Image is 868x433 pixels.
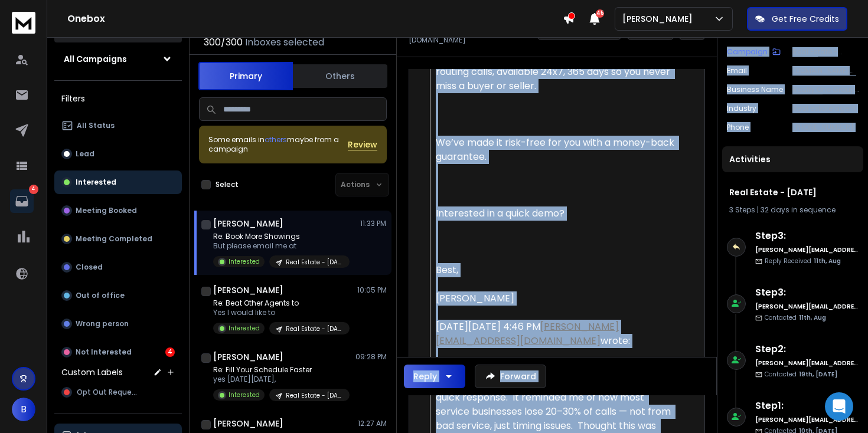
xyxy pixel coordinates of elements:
h6: [PERSON_NAME][EMAIL_ADDRESS][DOMAIN_NAME] [755,359,859,368]
p: Business Name [727,85,783,94]
p: [PHONE_NUMBER] [792,123,859,132]
h6: [PERSON_NAME][EMAIL_ADDRESS][DOMAIN_NAME] [755,245,859,254]
p: Interested [229,257,260,266]
span: 32 days in sequence [761,205,836,215]
h1: [PERSON_NAME] [213,218,283,229]
span: 11th, Aug [799,313,826,322]
img: logo [12,12,35,34]
button: Lead [54,142,182,166]
button: Interested [54,170,182,194]
h6: Step 3 : [755,286,859,300]
span: 11th, Aug [814,257,841,265]
h6: Step 2 : [755,342,859,356]
p: Meeting Completed [76,234,152,244]
p: Closed [76,263,103,272]
p: Interested [229,391,260,399]
p: [DOMAIN_NAME][EMAIL_ADDRESS][DOMAIN_NAME] [792,66,859,76]
p: Contacted [765,313,826,322]
p: All Status [77,121,115,130]
p: Real Estate - [DATE] [792,47,859,57]
p: 11:33 PM [360,219,387,228]
p: Interested [76,178,116,187]
p: Real estate agent [792,104,859,113]
span: 300 / 300 [204,35,243,50]
p: Campaign [727,47,768,57]
p: Meeting Booked [76,206,137,215]
p: But please email me at [213,241,350,251]
button: Meeting Booked [54,199,182,222]
p: Real Estate - [DATE] [286,324,342,333]
p: Industry [727,104,756,113]
h1: Onebox [67,12,563,26]
button: Closed [54,255,182,279]
span: 19th, [DATE] [799,370,837,379]
h3: Custom Labels [61,366,123,378]
p: Yes I would like to [213,308,350,317]
p: [PERSON_NAME] [622,13,697,25]
h3: Filters [54,90,182,107]
button: B [12,398,35,421]
span: 45 [596,9,604,18]
span: others [265,135,287,145]
div: Some emails in maybe from a campaign [208,135,348,154]
div: 4 [165,347,175,357]
p: Re: Book More Showings [213,232,350,241]
p: Re: Fill Your Schedule Faster [213,365,350,375]
p: Get Free Credits [772,13,839,25]
h3: Inboxes selected [245,35,324,50]
p: 4 [29,185,38,194]
p: Not Interested [76,347,132,357]
h6: Step 3 : [755,229,859,243]
p: Contacted [765,370,837,379]
h1: [PERSON_NAME] [213,284,283,296]
label: Select [216,180,239,189]
p: Reply Received [765,257,841,265]
p: Email [727,66,747,76]
button: Get Free Credits [747,7,847,31]
p: 09:28 PM [355,352,387,362]
button: Reply [404,365,465,388]
a: [PERSON_NAME][EMAIL_ADDRESS][DOMAIN_NAME] [436,320,619,347]
p: 12:27 AM [358,419,387,428]
button: All Campaigns [54,47,182,71]
p: Realty One Group Pacific- [GEOGRAPHIC_DATA] [792,85,859,94]
p: Lead [76,149,94,159]
p: Real Estate - [DATE] [286,391,342,400]
h6: Step 1 : [755,399,859,413]
a: 4 [10,189,34,213]
p: Out of office [76,291,125,300]
div: Activities [722,146,863,172]
button: Meeting Completed [54,227,182,251]
h6: [PERSON_NAME][EMAIL_ADDRESS][DOMAIN_NAME] [755,415,859,424]
button: Wrong person [54,312,182,336]
span: 3 Steps [729,205,755,215]
p: Real Estate - [DATE] [286,258,342,267]
button: Others [293,63,387,89]
h1: [PERSON_NAME] [213,351,283,363]
p: yes [DATE][DATE], [213,375,350,384]
p: Wrong person [76,319,129,329]
button: Primary [198,62,293,90]
div: | [729,205,856,215]
h6: [PERSON_NAME][EMAIL_ADDRESS][DOMAIN_NAME] [755,302,859,311]
button: Review [348,139,377,150]
button: All Status [54,114,182,137]
div: Open Intercom Messenger [825,392,853,421]
button: Campaign [727,47,781,57]
h1: Real Estate - [DATE] [729,186,856,198]
button: Not Interested4 [54,340,182,364]
p: 10:05 PM [357,286,387,295]
h1: [PERSON_NAME] [213,418,283,429]
p: Re: Beat Other Agents to [213,298,350,308]
button: Opt Out Request [54,380,182,404]
span: Opt Out Request [77,388,139,397]
button: Out of office [54,284,182,307]
div: Reply [413,370,437,382]
button: Forward [475,365,546,388]
p: Interested [229,324,260,333]
p: Phone [727,123,749,132]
